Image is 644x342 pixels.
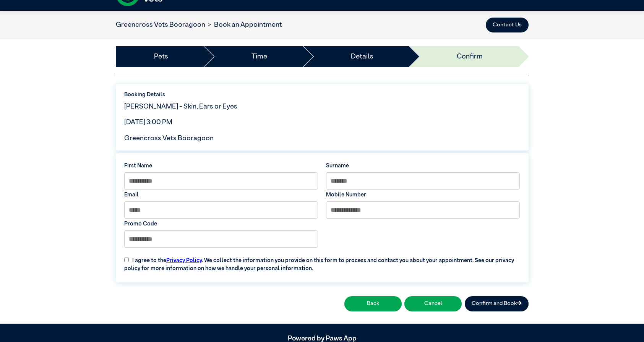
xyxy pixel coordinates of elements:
[251,52,267,62] a: Time
[124,135,214,142] span: Greencross Vets Booragoon
[205,20,282,30] li: Book an Appointment
[124,119,172,126] span: [DATE] 3:00 PM
[116,21,205,28] a: Greencross Vets Booragoon
[124,191,318,199] label: Email
[124,103,237,110] span: [PERSON_NAME] - Skin, Ears or Eyes
[124,162,318,170] label: First Name
[344,296,402,311] button: Back
[465,296,529,311] button: Confirm and Book
[116,20,282,30] nav: breadcrumb
[124,91,520,99] label: Booking Details
[486,18,529,33] button: Contact Us
[326,162,520,170] label: Surname
[124,220,318,229] label: Promo Code
[154,52,168,62] a: Pets
[166,258,202,263] a: Privacy Policy
[404,296,462,311] button: Cancel
[120,251,524,273] label: I agree to the . We collect the information you provide on this form to process and contact you a...
[326,191,520,199] label: Mobile Number
[124,258,129,262] input: I agree to thePrivacy Policy. We collect the information you provide on this form to process and ...
[351,52,373,62] a: Details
